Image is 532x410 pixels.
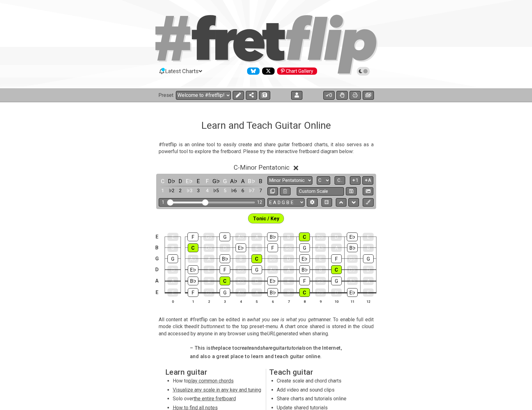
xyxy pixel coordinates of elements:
th: 12 [360,298,376,305]
div: toggle pitch class [212,177,220,185]
div: A [251,288,262,297]
p: All content at #fretflip can be edited in a manner. To enable full edit mode click the next to th... [159,316,374,337]
div: toggle scale degree [159,187,167,195]
div: toggle pitch class [177,177,185,185]
button: Move down [348,198,359,207]
div: B [283,288,294,297]
div: G [363,254,374,263]
div: D [331,288,342,297]
th: 2 [201,298,217,305]
div: B [315,266,326,274]
button: Edit Preset [233,91,244,100]
em: edit button [191,323,215,329]
div: B [167,244,178,252]
button: Create image [363,91,374,100]
span: play common chords [188,378,234,384]
div: D [167,266,178,274]
div: E [363,233,374,241]
div: G [251,265,262,274]
div: F [267,243,278,252]
div: F [220,265,230,274]
em: the [211,345,218,351]
td: G [153,253,161,264]
div: 12 [257,200,262,205]
div: D♭ [267,255,278,263]
button: Move up [336,198,346,207]
div: toggle pitch class [159,177,167,185]
th: 5 [249,298,265,305]
div: C [299,232,310,241]
select: Scale [267,176,312,185]
div: A♭ [267,266,278,274]
div: G♭ [283,244,294,252]
div: F [299,277,310,285]
div: D♭ [236,277,246,285]
em: share [260,345,273,351]
h2: Learn guitar [165,369,263,376]
div: D [363,266,374,274]
div: G♭ [204,288,214,297]
div: C [299,288,310,297]
select: Preset [176,91,231,100]
div: E [363,288,374,297]
div: E♭ [188,265,198,274]
div: toggle scale degree [185,187,193,195]
div: A [283,266,294,274]
span: Visualize any scale in any key and tuning [173,387,261,393]
td: D [153,264,161,275]
div: D [331,233,342,241]
h4: – This is place to and guitar on the Internet, [190,345,342,352]
div: toggle pitch class [203,177,211,185]
div: toggle pitch class [185,177,193,185]
th: 0 [165,298,181,305]
div: D♭ [315,288,326,297]
div: A [167,277,178,285]
div: toggle scale degree [167,187,176,195]
div: B♭ [267,288,278,297]
div: toggle scale degree [212,187,220,195]
button: Edit Tuning [307,198,317,207]
span: Preset [158,92,173,98]
div: D♭ [315,233,326,241]
select: Tuning [267,198,305,207]
th: 6 [265,298,281,305]
div: toggle pitch class [256,177,265,185]
span: First enable full edit mode to edit [253,214,279,223]
button: 1 [350,176,360,185]
div: D [251,277,262,285]
div: toggle pitch class [194,177,202,185]
select: Tonic/Root [317,176,330,185]
div: toggle pitch class [167,177,176,185]
div: C [188,243,198,252]
div: toggle pitch class [230,177,238,185]
div: toggle pitch class [248,177,256,185]
td: B [153,242,161,253]
div: F [188,288,198,297]
button: Save As (makes a copy) [259,91,270,100]
a: Follow #fretflip at X [260,67,275,75]
div: 1 [162,200,164,205]
div: B♭ [188,277,198,285]
div: G [167,254,178,263]
em: what you see is what you get [250,317,315,322]
div: G♭ [347,255,358,263]
th: 9 [312,298,328,305]
div: B♭ [299,265,310,274]
div: C [220,277,230,285]
div: E♭ [347,232,358,241]
div: E♭ [347,288,358,297]
div: D [283,255,294,263]
li: Create scale and chord charts [277,377,366,386]
div: G [331,277,342,285]
div: G♭ [236,266,246,274]
button: Delete [280,187,291,196]
div: B [236,255,246,263]
div: A♭ [236,288,246,297]
div: A♭ [188,255,198,263]
div: G♭ [203,233,214,241]
div: E [251,244,262,252]
h2: Teach guitar [269,369,367,376]
div: E [167,288,178,297]
div: A [331,244,342,252]
div: B♭ [267,232,278,241]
